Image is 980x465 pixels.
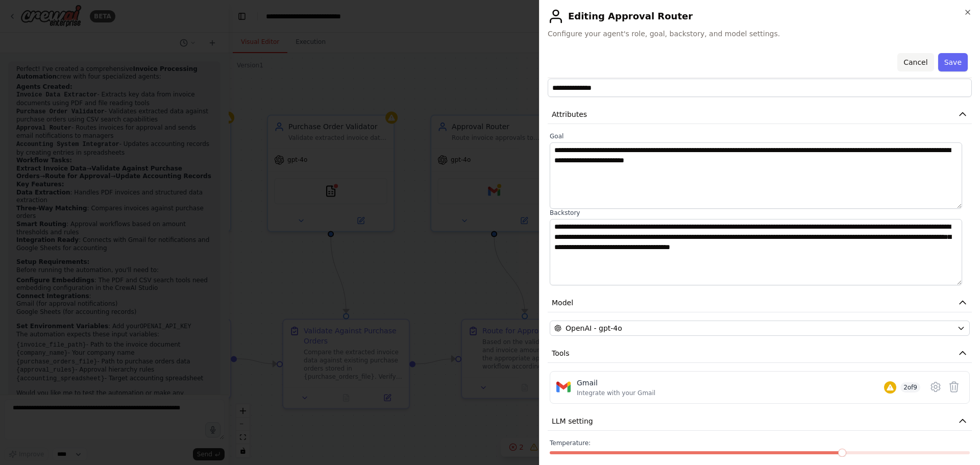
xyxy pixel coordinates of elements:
div: Gmail [577,378,655,388]
button: OpenAI - gpt-4o [550,321,970,336]
label: Backstory [550,209,970,217]
img: Gmail [556,380,571,394]
button: Tools [548,344,972,363]
button: Model [548,293,972,312]
span: 2 of 9 [900,382,920,393]
button: Attributes [548,105,972,124]
label: Goal [550,132,970,140]
span: Model [552,298,573,308]
button: Configure tool [926,378,945,396]
span: OpenAI - gpt-4o [566,323,622,333]
button: Delete tool [945,378,963,396]
span: Configure your agent's role, goal, backstory, and model settings. [548,29,972,39]
h2: Editing Approval Router [548,8,972,25]
button: Cancel [897,53,934,71]
span: Attributes [552,109,587,119]
div: Integrate with your Gmail [577,389,655,397]
button: LLM setting [548,412,972,431]
span: Temperature: [550,439,591,447]
span: Tools [552,348,570,358]
span: LLM setting [552,416,593,426]
button: Save [938,53,968,71]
